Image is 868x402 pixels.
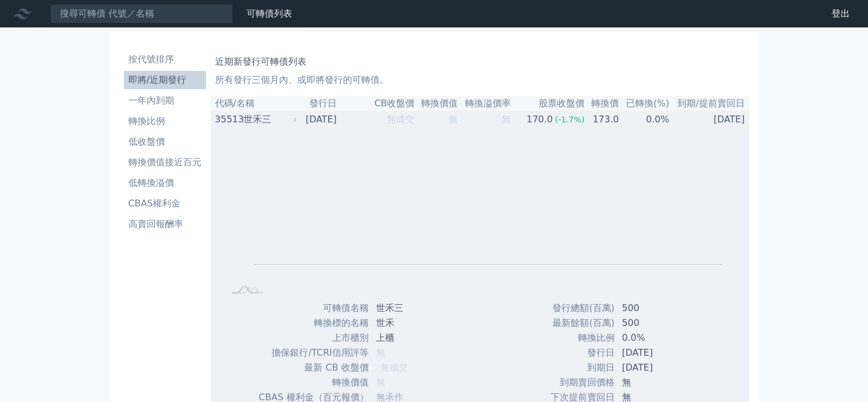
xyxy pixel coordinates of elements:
td: 0.0% [615,331,701,345]
td: 500 [615,301,701,316]
a: 一年內到期 [124,91,206,110]
span: 無 [376,347,385,358]
td: 上市櫃別 [258,331,369,345]
td: 世禾三 [369,301,445,316]
th: 到期/提前賣回日 [670,96,749,112]
td: 發行日 [541,345,615,360]
td: 可轉債名稱 [258,301,369,316]
li: 一年內到期 [124,94,206,108]
td: [DATE] [615,360,701,375]
span: 無 [449,114,458,125]
td: [DATE] [300,112,341,127]
span: 無成交 [381,362,408,373]
p: 所有發行三個月內、或即將發行的可轉債。 [215,73,745,87]
li: 低轉換溢價 [124,176,206,190]
td: 轉換比例 [541,331,615,345]
td: [DATE] [615,345,701,360]
a: 即將/近期發行 [124,71,206,89]
th: 發行日 [300,96,341,112]
td: 到期日 [541,360,615,375]
td: 最新 CB 收盤價 [258,360,369,375]
th: 已轉換(%) [619,96,669,112]
td: 到期賣回價格 [541,375,615,390]
td: 173.0 [585,112,619,127]
a: 高賣回報酬率 [124,215,206,233]
th: 轉換價值 [415,96,458,112]
th: 轉換價 [585,96,619,112]
td: 發行總額(百萬) [541,301,615,316]
li: 按代號排序 [124,53,206,66]
span: 無成交 [387,114,414,125]
li: 轉換比例 [124,114,206,128]
g: Chart [243,144,722,281]
th: 轉換溢價率 [458,96,511,112]
a: 可轉債列表 [247,8,292,19]
td: 世禾 [369,316,445,331]
th: 代碼/名稱 [211,96,300,112]
a: 登出 [822,5,859,23]
td: 無 [615,375,701,390]
td: 500 [615,316,701,331]
a: 低收盤價 [124,133,206,151]
td: 轉換價值 [258,375,369,390]
div: 170.0 [524,113,555,126]
td: [DATE] [670,112,749,127]
input: 搜尋可轉債 代號／名稱 [50,4,233,23]
li: 即將/近期發行 [124,73,206,87]
a: 低轉換溢價 [124,174,206,192]
th: CB收盤價 [341,96,415,112]
td: 最新餘額(百萬) [541,316,615,331]
td: 轉換標的名稱 [258,316,369,331]
a: 轉換價值接近百元 [124,153,206,172]
td: 擔保銀行/TCRI信用評等 [258,345,369,360]
span: (-1.7%) [555,115,584,124]
li: 轉換價值接近百元 [124,156,206,169]
td: 上櫃 [369,331,445,345]
span: 無 [502,114,511,125]
td: 0.0% [619,112,669,127]
div: 35513 [215,113,241,126]
div: 世禾三 [244,113,295,126]
h1: 近期新發行可轉債列表 [215,55,745,69]
a: 轉換比例 [124,112,206,130]
th: 股票收盤價 [511,96,585,112]
span: 無 [376,377,385,388]
li: 低收盤價 [124,135,206,149]
a: 按代號排序 [124,50,206,69]
li: 高賣回報酬率 [124,217,206,231]
li: CBAS權利金 [124,197,206,210]
a: CBAS權利金 [124,194,206,213]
